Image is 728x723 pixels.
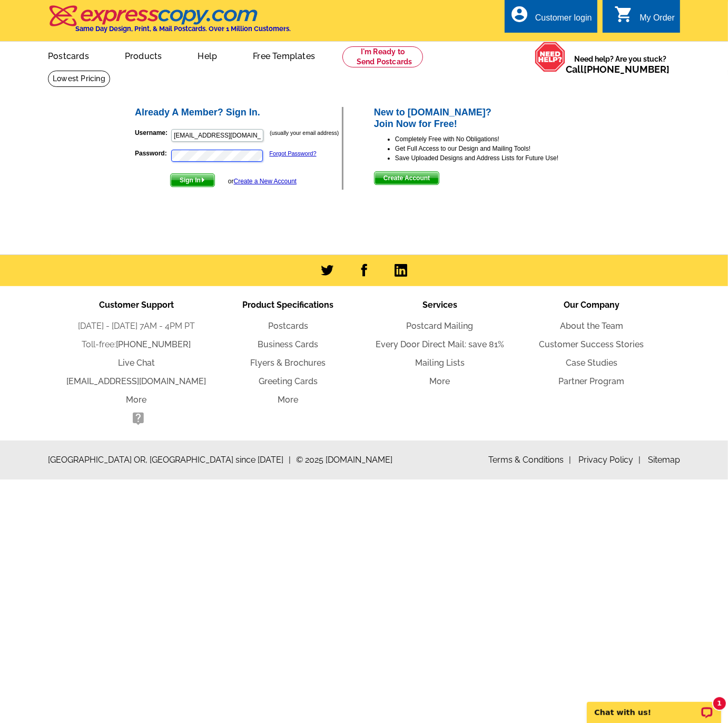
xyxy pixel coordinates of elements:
[578,455,641,465] a: Privacy Policy
[566,358,617,368] a: Case Studies
[236,43,332,67] a: Free Templates
[278,395,299,405] a: More
[116,339,191,349] a: [PHONE_NUMBER]
[559,376,625,386] a: Partner Program
[75,25,291,33] h4: Same Day Design, Print, & Mail Postcards. Over 1 Million Customers.
[61,320,212,333] li: [DATE] - [DATE] 7AM - 4PM PT
[566,64,670,75] span: Call
[31,43,106,67] a: Postcards
[118,358,155,368] a: Live Chat
[269,150,316,157] a: Forgot Password?
[614,12,675,25] a: shopping_cart My Order
[535,42,566,72] img: help
[251,358,326,368] a: Flyers & Brochures
[243,300,334,310] span: Product Specifications
[228,177,297,186] div: or
[296,454,392,466] span: © 2025 [DOMAIN_NAME]
[48,13,291,33] a: Same Day Design, Print, & Mail Postcards. Over 1 Million Customers.
[640,13,675,28] div: My Order
[430,376,450,386] a: More
[171,174,214,187] span: Sign In
[539,339,644,349] a: Customer Success Stories
[135,128,170,138] label: Username:
[395,153,595,163] li: Save Uploaded Designs and Address Lists for Future Use!
[258,339,319,349] a: Business Cards
[422,300,457,310] span: Services
[375,172,439,184] span: Create Account
[510,12,592,25] a: account_circle Customer login
[270,130,339,136] small: (usually your email address)
[584,64,670,75] a: [PHONE_NUMBER]
[259,376,318,386] a: Greeting Cards
[61,338,212,351] li: Toll-free:
[135,107,342,119] h2: Already A Member? Sign In.
[614,5,633,24] i: shopping_cart
[564,300,619,310] span: Our Company
[268,321,308,331] a: Postcards
[201,178,205,182] img: button-next-arrow-white.png
[374,107,595,130] h2: New to [DOMAIN_NAME]? Join Now for Free!
[181,43,234,67] a: Help
[488,455,571,465] a: Terms & Conditions
[415,358,465,368] a: Mailing Lists
[126,395,147,405] a: More
[648,455,680,465] a: Sitemap
[135,149,170,158] label: Password:
[566,54,675,75] span: Need help? Are you stuck?
[560,321,623,331] a: About the Team
[48,454,291,466] span: [GEOGRAPHIC_DATA] OR, [GEOGRAPHIC_DATA] since [DATE]
[170,173,215,187] button: Sign In
[99,300,174,310] span: Customer Support
[376,339,504,349] a: Every Door Direct Mail: save 81%
[535,13,592,28] div: Customer login
[108,43,179,67] a: Products
[374,171,439,185] button: Create Account
[234,178,297,185] a: Create a New Account
[580,690,728,723] iframe: LiveChat chat widget
[510,5,529,24] i: account_circle
[395,144,595,153] li: Get Full Access to our Design and Mailing Tools!
[395,134,595,144] li: Completely Free with No Obligations!
[248,129,261,142] keeper-lock: Open Keeper Popup
[67,376,206,386] a: [EMAIL_ADDRESS][DOMAIN_NAME]
[407,321,474,331] a: Postcard Mailing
